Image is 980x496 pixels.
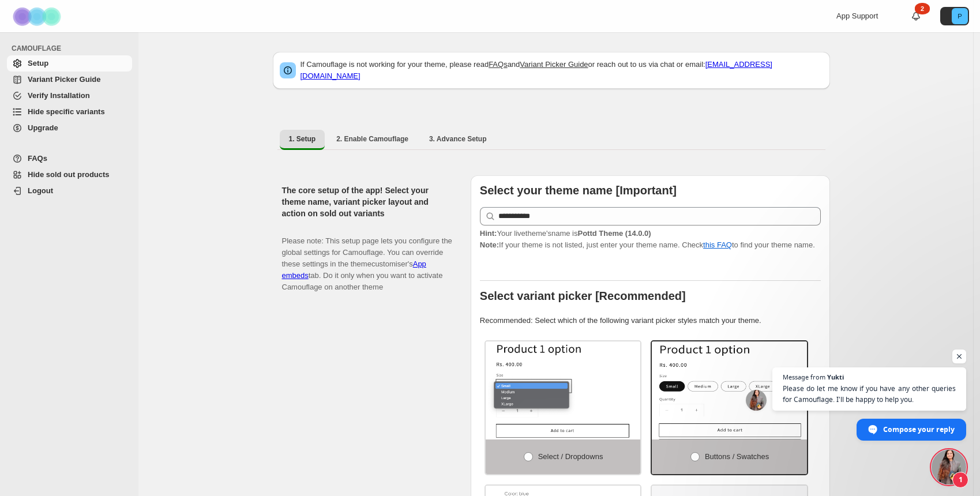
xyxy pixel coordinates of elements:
[958,13,962,20] text: P
[910,10,922,22] a: 2
[429,134,487,144] span: 3. Advance Setup
[480,229,497,238] strong: Hint:
[883,419,955,439] span: Compose your reply
[28,186,53,195] span: Logout
[336,134,408,144] span: 2. Enable Camouflage
[7,88,132,104] a: Verify Installation
[282,224,452,293] p: Please note: This setup page lets you configure the global settings for Camouflage. You can overr...
[489,60,508,69] a: FAQs
[480,228,821,251] p: If your theme is not listed, just enter your theme name. Check to find your theme name.
[7,104,132,120] a: Hide specific variants
[282,185,452,219] h2: The core setup of the app! Select your theme name, variant picker layout and action on sold out v...
[827,374,844,380] span: Yukti
[705,452,769,461] span: Buttons / Swatches
[12,44,133,53] span: CAMOUFLAGE
[932,450,966,484] div: Open chat
[703,241,732,249] a: this FAQ
[301,59,823,82] p: If Camouflage is not working for your theme, please read and or reach out to us via chat or email:
[28,75,100,84] span: Variant Picker Guide
[940,7,969,25] button: Avatar with initials P
[952,472,968,488] span: 1
[480,229,651,238] span: Your live theme's name is
[652,341,807,439] img: Buttons / Swatches
[289,134,316,144] span: 1. Setup
[7,151,132,167] a: FAQs
[577,229,651,238] strong: Pottd Theme (14.0.0)
[7,72,132,88] a: Variant Picker Guide
[7,183,132,199] a: Logout
[480,315,821,326] p: Recommended: Select which of the following variant picker styles match your theme.
[7,120,132,136] a: Upgrade
[28,59,48,67] span: Setup
[480,290,686,302] b: Select variant picker [Recommended]
[9,1,67,32] img: Camouflage
[28,91,90,100] span: Verify Installation
[480,241,499,249] strong: Note:
[783,374,825,380] span: Message from
[28,154,47,163] span: FAQs
[28,123,58,132] span: Upgrade
[783,383,956,405] span: Please do let me know if you have any other queries for Camouflage. I'll be happy to help you.
[7,167,132,183] a: Hide sold out products
[486,341,641,439] img: Select / Dropdowns
[7,55,132,72] a: Setup
[952,8,968,24] span: Avatar with initials P
[28,107,105,116] span: Hide specific variants
[836,12,878,20] span: App Support
[538,452,603,461] span: Select / Dropdowns
[28,170,110,179] span: Hide sold out products
[520,60,588,69] a: Variant Picker Guide
[915,3,930,14] div: 2
[480,184,677,197] b: Select your theme name [Important]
